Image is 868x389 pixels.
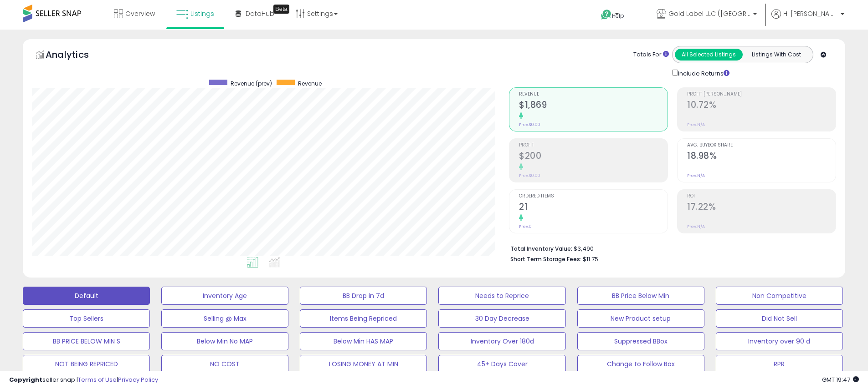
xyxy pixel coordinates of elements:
button: BB PRICE BELOW MIN S [23,332,150,350]
span: Avg. Buybox Share [687,143,836,148]
span: Overview [125,9,155,18]
strong: Copyright [9,375,42,384]
span: Gold Label LLC ([GEOGRAPHIC_DATA]) [668,9,750,18]
small: Prev: $0.00 [519,122,540,127]
small: Prev: N/A [687,224,705,229]
button: Below Min No MAP [161,332,288,350]
button: RPR [716,355,843,373]
h2: 17.22% [687,202,836,214]
div: Include Returns [665,68,740,78]
span: Profit [PERSON_NAME] [687,92,836,97]
div: seller snap | | [9,376,158,384]
b: Total Inventory Value: [510,245,572,253]
button: Non Competitive [716,287,843,305]
span: Revenue [519,92,668,97]
button: Did Not Sell [716,309,843,328]
button: Default [23,287,150,305]
h2: 21 [519,202,668,214]
span: Help [612,12,624,20]
span: ROI [687,194,836,199]
h5: Analytics [46,48,107,63]
button: Top Sellers [23,309,150,328]
button: Listings With Cost [742,49,810,61]
span: 2025-10-6 19:47 GMT [822,375,859,384]
button: BB Drop in 7d [300,287,427,305]
span: Revenue (prev) [231,80,272,87]
h2: $200 [519,151,668,163]
button: Inventory Over 180d [438,332,565,350]
a: Help [594,2,642,30]
i: Get Help [601,9,612,20]
small: Prev: $0.00 [519,173,540,178]
li: $3,490 [510,242,829,253]
span: Profit [519,143,668,148]
button: NO COST [161,355,288,373]
a: Terms of Use [78,375,117,384]
button: Inventory over 90 d [716,332,843,350]
div: Tooltip anchor [273,5,289,14]
a: Hi [PERSON_NAME] [771,9,844,30]
h2: $1,869 [519,100,668,112]
span: Listings [190,9,214,18]
a: Privacy Policy [118,375,158,384]
span: Revenue [298,80,322,87]
h2: 10.72% [687,100,836,112]
b: Short Term Storage Fees: [510,255,581,263]
button: Change to Follow Box [577,355,704,373]
span: $11.75 [583,255,598,263]
small: Prev: N/A [687,122,705,127]
h2: 18.98% [687,151,836,163]
small: Prev: 0 [519,224,532,229]
span: Hi [PERSON_NAME] [783,9,838,18]
button: BB Price Below Min [577,287,704,305]
button: Suppressed BBox [577,332,704,350]
button: Items Being Repriced [300,309,427,328]
button: New Product setup [577,309,704,328]
small: Prev: N/A [687,173,705,178]
button: All Selected Listings [675,49,743,61]
button: NOT BEING REPRICED [23,355,150,373]
span: Ordered Items [519,194,668,199]
button: Needs to Reprice [438,287,565,305]
button: Below Min HAS MAP [300,332,427,350]
div: Totals For [633,51,669,59]
button: Selling @ Max [161,309,288,328]
span: DataHub [246,9,274,18]
button: Inventory Age [161,287,288,305]
button: 45+ Days Cover [438,355,565,373]
button: LOSING MONEY AT MIN [300,355,427,373]
button: 30 Day Decrease [438,309,565,328]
